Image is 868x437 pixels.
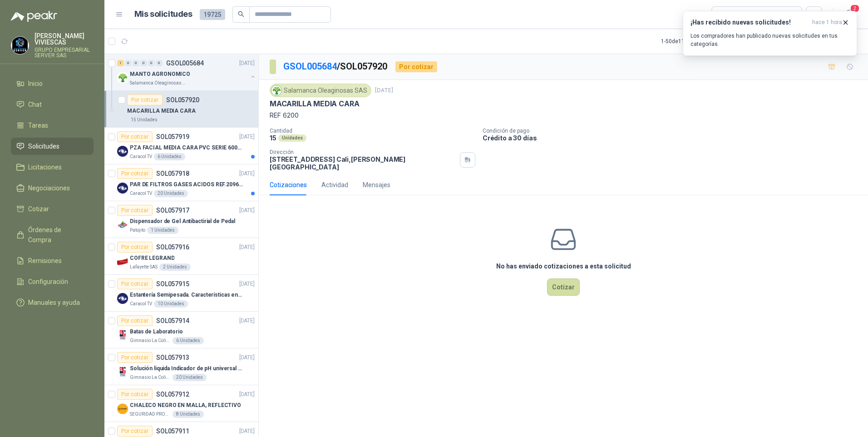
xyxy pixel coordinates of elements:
[28,204,49,214] span: Cotizar
[166,97,199,103] p: SOL057920
[239,59,255,68] p: [DATE]
[11,294,94,311] a: Manuales y ayuda
[117,205,153,216] div: Por cotizar
[134,8,192,21] h1: Mis solicitudes
[11,273,94,290] a: Configuración
[130,254,174,263] p: COFRE LEGRAND
[11,37,29,54] img: Company Logo
[154,190,188,197] div: 20 Unidades
[104,91,258,128] a: Por cotizarSOL057920MACARILLA MEDIA CARA15 Unidades
[11,75,94,92] a: Inicio
[117,367,128,377] img: Company Logo
[547,278,580,296] button: Cotizar
[117,403,128,414] img: Company Logo
[271,85,281,95] img: Company Logo
[483,128,864,134] p: Condición de pago
[130,328,183,336] p: Batas de Laboratorio
[117,278,153,289] div: Por cotizar
[321,180,348,190] div: Actividad
[239,133,255,141] p: [DATE]
[117,330,128,341] img: Company Logo
[117,389,153,400] div: Por cotizar
[717,10,736,20] div: Todas
[130,70,190,79] p: MANTO AGRONOMICO
[130,364,243,373] p: Solución liquida Indicador de pH universal de 500ml o 20 de 25ml (no tiras de papel)
[270,84,371,97] div: Salamanca Oleaginosas SAS
[130,300,152,308] p: Caracol TV
[239,206,255,215] p: [DATE]
[127,116,161,124] div: 15 Unidades
[28,277,68,287] span: Configuración
[117,58,256,87] a: 1 0 0 0 0 0 GSOL005684[DATE] Company LogoMANTO AGRONOMICOSalamanca Oleaginosas SAS
[35,33,94,45] p: [PERSON_NAME] VIVIESCAS
[156,281,189,287] p: SOL057915
[28,183,70,193] span: Negociaciones
[690,19,809,26] h3: ¡Has recibido nuevas solicitudes!
[841,6,857,23] button: 2
[117,146,128,157] img: Company Logo
[127,94,163,105] div: Por cotizar
[28,141,59,151] span: Solicitudes
[130,79,187,87] p: Salamanca Oleaginosas SAS
[127,107,196,115] p: MACARILLA MEDIA CARA
[11,138,94,155] a: Solicitudes
[239,280,255,288] p: [DATE]
[104,275,258,312] a: Por cotizarSOL057915[DATE] Company LogoEstantería Semipesada. Características en el adjuntoCaraco...
[496,261,631,271] h3: No has enviado cotizaciones a esta solicitud
[104,348,258,385] a: Por cotizarSOL057913[DATE] Company LogoSolución liquida Indicador de pH universal de 500ml o 20 d...
[117,168,153,179] div: Por cotizar
[28,256,62,266] span: Remisiones
[156,170,189,177] p: SOL057918
[130,291,243,299] p: Estantería Semipesada. Características en el adjunto
[166,60,204,66] p: GSOL005684
[130,337,171,344] p: Gimnasio La Colina
[11,96,94,113] a: Chat
[28,162,62,172] span: Licitaciones
[200,9,225,20] span: 19725
[270,110,857,120] p: REF 6200
[270,134,276,142] p: 15
[147,227,178,234] div: 1 Unidades
[125,60,132,66] div: 0
[270,128,475,134] p: Cantidad
[11,179,94,197] a: Negociaciones
[117,131,153,142] div: Por cotizar
[156,318,189,324] p: SOL057914
[156,60,163,66] div: 0
[117,60,124,66] div: 1
[683,11,857,56] button: ¡Has recibido nuevas solicitudes!hace 1 hora Los compradores han publicado nuevas solicitudes en ...
[130,217,235,226] p: Dispensador de Gel Antibactirial de Pedal
[117,352,153,363] div: Por cotizar
[283,60,388,74] p: / SOL057920
[239,353,255,362] p: [DATE]
[483,134,864,142] p: Crédito a 30 días
[140,60,147,66] div: 0
[117,256,128,267] img: Company Logo
[104,238,258,275] a: Por cotizarSOL057916[DATE] Company LogoCOFRE LEGRANDLafayette SAS2 Unidades
[850,4,860,13] span: 2
[28,298,80,308] span: Manuales y ayuda
[130,153,152,160] p: Caracol TV
[154,153,185,160] div: 6 Unidades
[130,401,241,410] p: CHALECO NEGRO EN MALLA, REFLECTIVO
[130,263,158,271] p: Lafayette SAS
[173,337,204,344] div: 6 Unidades
[104,385,258,422] a: Por cotizarSOL057912[DATE] Company LogoCHALECO NEGRO EN MALLA, REFLECTIVOSEGURIDAD PROVISER LTDA8...
[11,159,94,176] a: Licitaciones
[239,317,255,325] p: [DATE]
[239,427,255,436] p: [DATE]
[156,391,189,397] p: SOL057912
[117,293,128,304] img: Company Logo
[104,201,258,238] a: Por cotizarSOL057917[DATE] Company LogoDispensador de Gel Antibactirial de PedalPatojito1 Unidades
[104,312,258,348] a: Por cotizarSOL057914[DATE] Company LogoBatas de LaboratorioGimnasio La Colina6 Unidades
[239,169,255,178] p: [DATE]
[133,60,139,66] div: 0
[270,149,456,155] p: Dirección
[156,134,189,140] p: SOL057919
[130,180,243,189] p: PAR DE FILTROS GASES ACIDOS REF.2096 3M
[148,60,155,66] div: 0
[130,411,171,418] p: SEGURIDAD PROVISER LTDA
[35,47,94,58] p: GRUPO EMPRESARIAL SERVER SAS
[28,99,42,109] span: Chat
[270,155,456,171] p: [STREET_ADDRESS] Cali , [PERSON_NAME][GEOGRAPHIC_DATA]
